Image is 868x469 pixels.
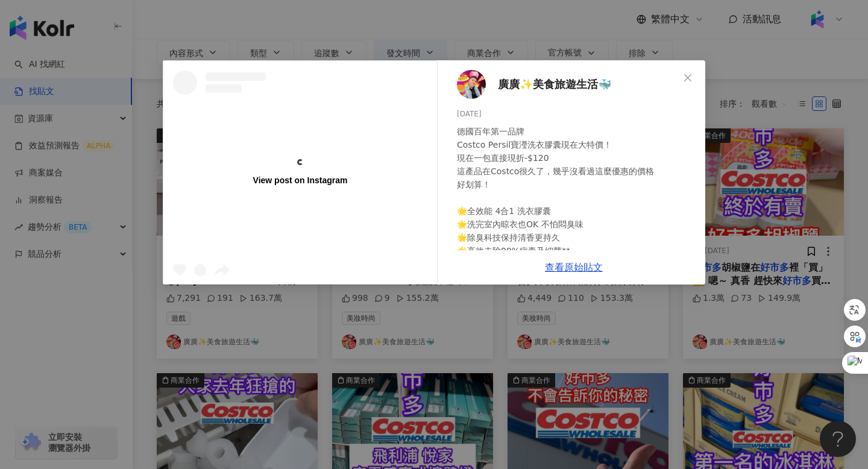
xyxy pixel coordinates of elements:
span: close [683,73,693,83]
div: [DATE] [457,109,696,120]
div: 德國百年第一品牌 Costco Persil寶瀅洗衣膠囊現在大特價！ 現在一包直接現折-$120 這產品在Costco很久了，幾乎沒看過這麼優惠的價格 好划算！ 🌟全效能 4合1 洗衣膠囊 🌟洗... [457,125,696,430]
a: 查看原始貼文 [545,262,603,273]
img: KOL Avatar [457,70,486,99]
div: View post on Instagram [253,175,348,186]
button: Close [676,66,700,90]
a: KOL Avatar廣廣✨美食旅遊生活🐳 [457,70,679,99]
a: View post on Instagram [163,61,437,284]
span: 廣廣✨美食旅遊生活🐳 [498,76,611,93]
